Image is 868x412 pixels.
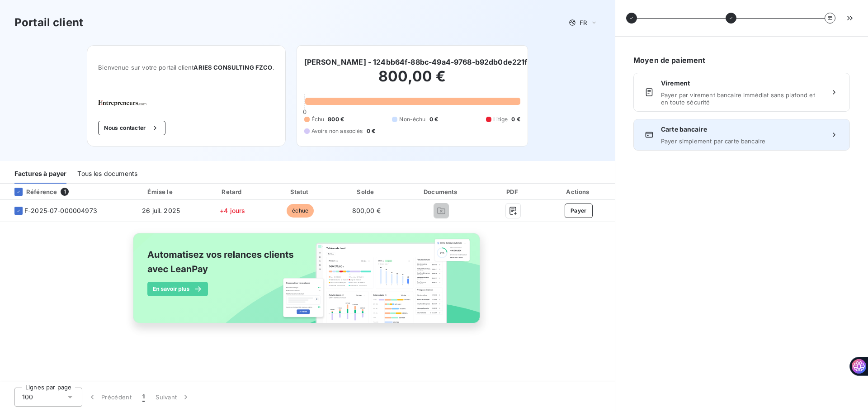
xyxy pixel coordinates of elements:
[511,115,520,123] span: 0 €
[24,206,97,215] span: F-2025-07-000004973
[429,115,438,123] span: 0 €
[486,187,541,196] div: PDF
[352,207,381,214] span: 800,00 €
[661,137,822,145] span: Payer simplement par carte bancaire
[311,115,325,123] span: Échu
[328,115,344,123] span: 800 €
[633,55,850,66] h6: Moyen de paiement
[220,207,245,214] span: +4 jours
[142,207,180,214] span: 26 juil. 2025
[304,67,520,95] h2: 800,00 €
[98,64,274,71] span: Bienvenue sur votre portail client .
[22,393,33,402] span: 100
[580,19,587,26] span: FR
[303,108,307,115] span: 0
[401,187,482,196] div: Documents
[98,121,165,135] button: Nous contacter
[544,187,613,196] div: Actions
[125,227,490,339] img: banner
[126,187,197,196] div: Émise le
[399,115,425,123] span: Non-échu
[565,204,593,218] button: Payer
[61,188,69,196] span: 1
[367,127,375,135] span: 0 €
[269,187,332,196] div: Statut
[311,127,363,135] span: Avoirs non associés
[661,125,822,134] span: Carte bancaire
[7,188,57,196] div: Référence
[304,57,528,67] h6: [PERSON_NAME] - 124bb64f-88bc-49a4-9768-b92db0de221f
[14,165,66,184] div: Factures à payer
[137,388,150,407] button: 1
[14,14,83,31] h3: Portail client
[287,204,314,218] span: échue
[335,187,397,196] div: Solde
[493,115,508,123] span: Litige
[77,165,137,184] div: Tous les documents
[82,388,137,407] button: Précédent
[200,187,265,196] div: Retard
[98,100,156,106] img: Company logo
[193,64,272,71] span: ARIES CONSULTING FZCO
[661,79,822,88] span: Virement
[142,393,145,402] span: 1
[661,91,822,106] span: Payer par virement bancaire immédiat sans plafond et en toute sécurité
[150,388,196,407] button: Suivant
